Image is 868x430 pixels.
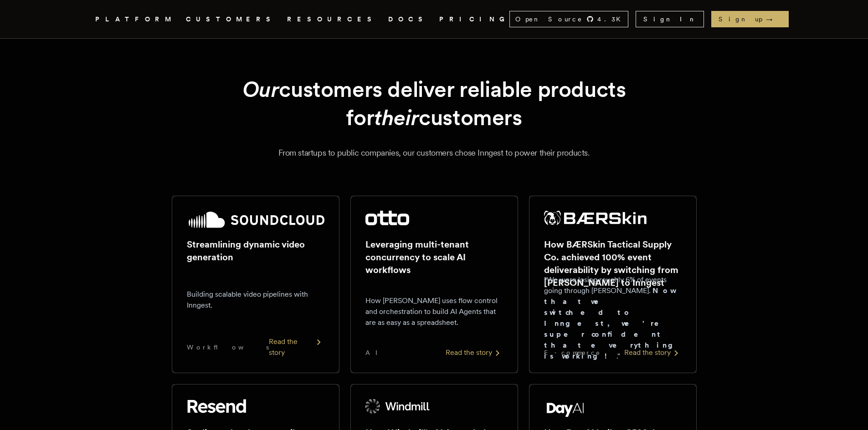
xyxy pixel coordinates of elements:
[544,238,682,289] h2: How BÆRSkin Tactical Supply Co. achieved 100% event deliverability by switching from [PERSON_NAME...
[187,399,246,414] img: Resend
[365,238,503,276] h2: Leveraging multi-tenant concurrency to scale AI workflows
[544,211,647,225] img: BÆRSkin Tactical Supply Co.
[350,196,518,373] a: Otto logoLeveraging multi-tenant concurrency to scale AI workflowsHow [PERSON_NAME] uses flow con...
[544,348,601,357] span: E-commerce
[365,399,430,414] img: Windmill
[544,399,587,417] img: Day AI
[529,196,697,373] a: BÆRSkin Tactical Supply Co. logoHow BÆRSkin Tactical Supply Co. achieved 100% event deliverabilit...
[597,15,626,24] span: 4.3 K
[106,147,762,159] p: From startups to public companies, our customers chose Inngest to power their products.
[365,295,503,328] p: How [PERSON_NAME] uses flow control and orchestration to build AI Agents that are as easy as a sp...
[515,15,583,24] span: Open Source
[242,76,279,102] em: Our
[624,347,682,358] div: Read the story
[544,274,682,362] p: "We were losing roughly 6% of events going through [PERSON_NAME]. ."
[439,14,509,25] a: PRICING
[187,289,324,311] p: Building scalable video pipelines with Inngest.
[711,11,789,27] a: Sign up
[187,211,324,229] img: SoundCloud
[95,14,175,25] button: PLATFORM
[365,211,409,225] img: Otto
[172,196,339,373] a: SoundCloud logoStreamlining dynamic video generationBuilding scalable video pipelines with Innges...
[388,14,428,25] a: DOCS
[187,238,324,263] h2: Streamlining dynamic video generation
[446,347,503,358] div: Read the story
[544,286,680,360] strong: Now that we switched to Inngest, we're super confident that everything is working!
[636,11,704,27] a: Sign In
[287,14,377,25] button: RESOURCES
[187,343,269,352] span: Workflows
[374,104,419,131] em: their
[186,14,276,25] a: CUSTOMERS
[269,336,324,358] div: Read the story
[766,15,781,24] span: →
[194,75,675,132] h1: customers deliver reliable products for customers
[365,348,385,357] span: AI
